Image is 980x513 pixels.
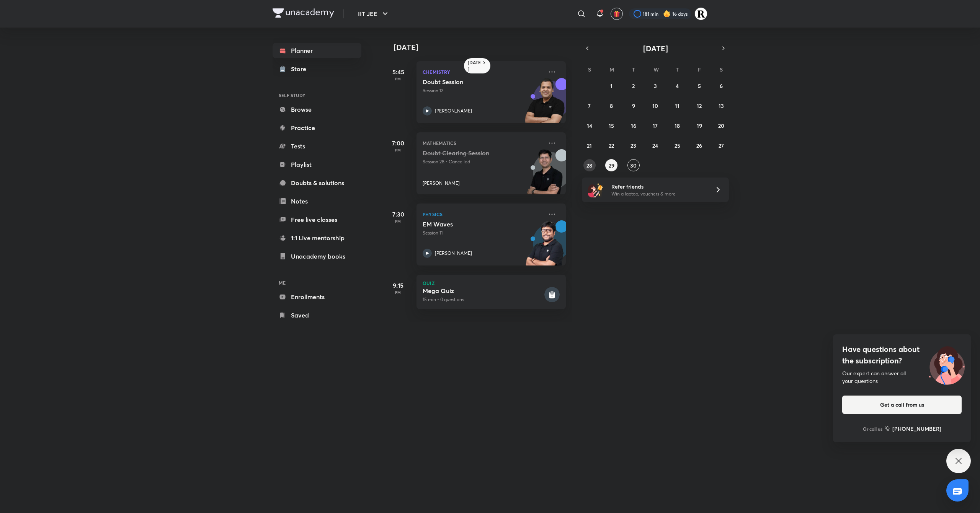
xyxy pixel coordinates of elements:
button: September 5, 2025 [693,80,706,92]
div: Our expert can answer all your questions [842,370,962,385]
abbr: September 5, 2025 [698,82,701,90]
button: September 15, 2025 [605,119,617,132]
abbr: Friday [698,66,701,73]
abbr: Thursday [676,66,679,73]
img: unacademy [524,149,566,202]
button: September 7, 2025 [583,99,596,112]
button: September 10, 2025 [649,99,661,112]
abbr: September 27, 2025 [719,142,724,149]
a: 1:1 Live mentorship [273,230,361,246]
abbr: September 23, 2025 [630,142,636,149]
h5: 7:30 [383,210,413,219]
abbr: September 28, 2025 [586,162,592,169]
abbr: Saturday [720,66,723,73]
button: [DATE] [593,43,718,54]
button: September 4, 2025 [671,80,683,92]
img: avatar [613,10,620,17]
h5: Doubt Session [423,78,518,86]
p: Physics [423,210,543,219]
button: September 20, 2025 [715,119,727,132]
h6: [PHONE_NUMBER] [892,425,941,433]
button: September 3, 2025 [649,80,661,92]
h6: [DATE] [468,60,481,72]
p: Mathematics [423,138,543,148]
span: [DATE] [643,43,668,54]
button: September 24, 2025 [649,139,661,151]
button: September 9, 2025 [627,99,640,112]
button: September 6, 2025 [715,80,727,92]
h4: [DATE] [394,43,573,52]
button: September 26, 2025 [693,139,706,151]
abbr: September 10, 2025 [652,102,658,109]
abbr: September 13, 2025 [719,102,724,109]
h5: Doubt Clearing Session [423,149,518,157]
abbr: Monday [609,66,614,73]
a: Enrollments [273,289,361,305]
abbr: September 25, 2025 [675,142,680,149]
img: Rakhi Sharma [694,7,707,20]
abbr: September 1, 2025 [610,82,612,90]
p: Quiz [423,281,560,285]
a: Practice [273,120,361,135]
button: September 2, 2025 [627,80,640,92]
abbr: September 22, 2025 [609,142,614,149]
abbr: Wednesday [653,66,659,73]
button: September 30, 2025 [627,159,640,171]
p: 15 min • 0 questions [423,296,543,303]
abbr: September 14, 2025 [587,122,592,129]
button: September 17, 2025 [649,119,661,132]
button: September 16, 2025 [627,119,640,132]
abbr: September 21, 2025 [587,142,592,149]
p: [PERSON_NAME] [435,107,472,114]
img: referral [588,182,603,197]
button: September 18, 2025 [671,119,683,132]
img: unacademy [524,78,566,131]
img: streak [663,10,671,18]
button: Get a call from us [842,396,962,414]
button: avatar [611,8,623,20]
abbr: September 26, 2025 [696,142,702,149]
p: Or call us [863,425,882,432]
abbr: September 2, 2025 [632,82,635,90]
abbr: September 6, 2025 [720,82,723,90]
div: Store [291,64,311,73]
h6: Refer friends [611,182,706,191]
p: Session 12 [423,87,543,94]
button: September 29, 2025 [605,159,617,171]
a: Company Logo [273,8,334,20]
button: September 13, 2025 [715,99,727,112]
abbr: September 15, 2025 [609,122,614,129]
img: ttu_illustration_new.svg [923,344,971,385]
a: Store [273,61,361,77]
h5: 9:15 [383,281,413,290]
abbr: September 30, 2025 [630,162,637,169]
h5: EM Waves [423,220,518,228]
h4: Have questions about the subscription? [842,344,962,366]
abbr: September 29, 2025 [609,162,614,169]
a: Saved [273,308,361,323]
button: September 27, 2025 [715,139,727,151]
a: [PHONE_NUMBER] [885,425,941,433]
p: Session 11 [423,230,543,236]
p: PM [383,148,413,152]
abbr: September 19, 2025 [697,122,702,129]
p: PM [383,219,413,223]
button: September 11, 2025 [671,99,683,112]
abbr: September 18, 2025 [675,122,680,129]
abbr: Sunday [588,66,591,73]
button: September 25, 2025 [671,139,683,151]
abbr: September 16, 2025 [631,122,636,129]
button: September 19, 2025 [693,119,706,132]
abbr: Tuesday [632,66,635,73]
abbr: September 24, 2025 [652,142,658,149]
button: September 8, 2025 [605,99,617,112]
abbr: September 3, 2025 [654,82,657,90]
abbr: September 11, 2025 [675,102,679,109]
a: Planner [273,43,361,58]
button: IIT JEE [353,6,394,21]
p: PM [383,290,413,295]
button: September 14, 2025 [583,119,596,132]
h5: 7:00 [383,138,413,148]
h5: 5:45 [383,67,413,77]
button: September 28, 2025 [583,159,596,171]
